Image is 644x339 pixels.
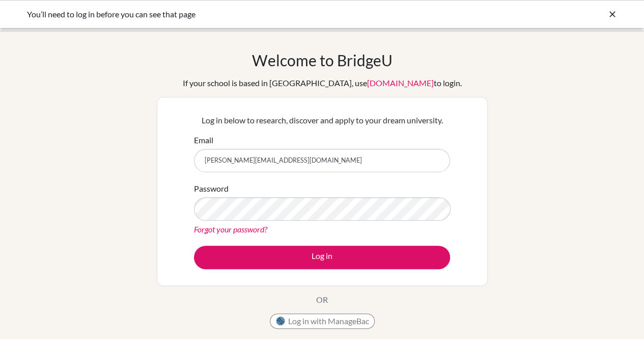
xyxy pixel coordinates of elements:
div: You’ll need to log in before you can see that page [27,8,465,20]
h1: Welcome to BridgeU [252,51,393,69]
label: Email [194,134,213,146]
button: Log in [194,246,450,269]
button: Log in with ManageBac [270,314,375,329]
a: [DOMAIN_NAME] [367,78,434,88]
p: Log in below to research, discover and apply to your dream university. [194,114,450,126]
a: Forgot your password? [194,224,267,234]
label: Password [194,182,229,195]
p: OR [316,294,328,306]
div: If your school is based in [GEOGRAPHIC_DATA], use to login. [183,77,462,89]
